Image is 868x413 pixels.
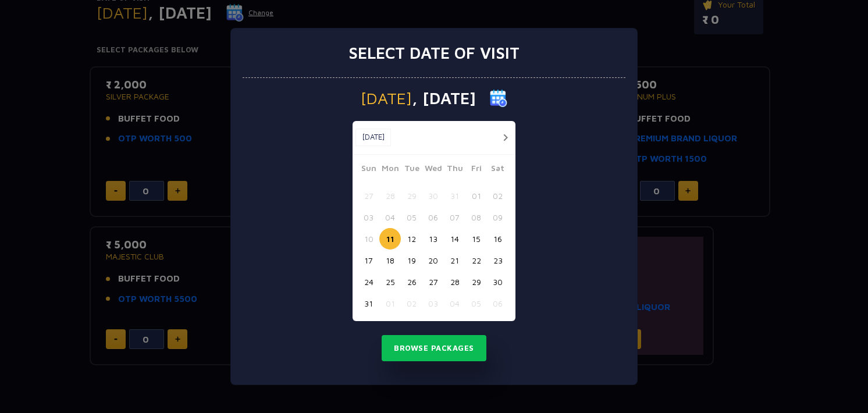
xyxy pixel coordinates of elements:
[444,185,465,206] button: 31
[487,250,508,271] button: 23
[490,90,507,107] img: calender icon
[401,185,422,206] button: 29
[401,250,422,271] button: 19
[358,185,379,206] button: 27
[412,90,476,106] span: , [DATE]
[358,250,379,271] button: 17
[422,206,444,228] button: 06
[379,228,401,250] button: 11
[379,271,401,293] button: 25
[358,206,379,228] button: 03
[487,271,508,293] button: 30
[358,293,379,314] button: 31
[465,293,487,314] button: 05
[379,185,401,206] button: 28
[487,185,508,206] button: 02
[465,271,487,293] button: 29
[444,250,465,271] button: 21
[379,162,401,178] span: Mon
[422,228,444,250] button: 13
[401,206,422,228] button: 05
[422,162,444,178] span: Wed
[444,293,465,314] button: 04
[465,228,487,250] button: 15
[465,250,487,271] button: 22
[465,162,487,178] span: Fri
[382,335,486,362] button: Browse Packages
[422,185,444,206] button: 30
[358,271,379,293] button: 24
[444,271,465,293] button: 28
[422,293,444,314] button: 03
[487,162,508,178] span: Sat
[465,185,487,206] button: 01
[487,228,508,250] button: 16
[348,43,520,63] h3: Select date of visit
[358,162,379,178] span: Sun
[401,162,422,178] span: Tue
[355,129,391,146] button: [DATE]
[401,228,422,250] button: 12
[358,228,379,250] button: 10
[444,206,465,228] button: 07
[444,228,465,250] button: 14
[465,206,487,228] button: 08
[422,250,444,271] button: 20
[361,90,412,106] span: [DATE]
[487,293,508,314] button: 06
[379,206,401,228] button: 04
[401,293,422,314] button: 02
[379,293,401,314] button: 01
[444,162,465,178] span: Thu
[487,206,508,228] button: 09
[401,271,422,293] button: 26
[422,271,444,293] button: 27
[379,250,401,271] button: 18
